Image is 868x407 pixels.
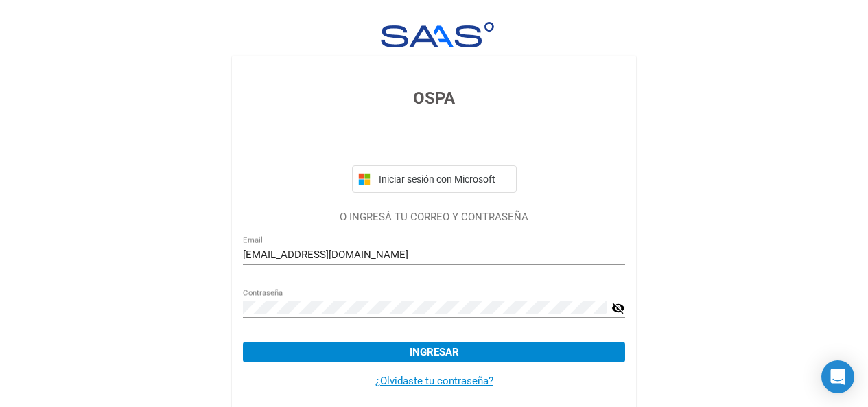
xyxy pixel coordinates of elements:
[821,360,854,393] div: Open Intercom Messenger
[376,174,511,185] span: Iniciar sesión con Microsoft
[243,86,625,111] h3: OSPA
[345,126,524,156] iframe: Botón de Acceder con Google
[375,375,493,387] a: ¿Olvidaste tu contraseña?
[243,342,625,362] button: Ingresar
[611,300,625,316] mat-icon: visibility_off
[410,346,459,358] span: Ingresar
[243,209,625,225] p: O INGRESÁ TU CORREO Y CONTRASEÑA
[352,165,517,193] button: Iniciar sesión con Microsoft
